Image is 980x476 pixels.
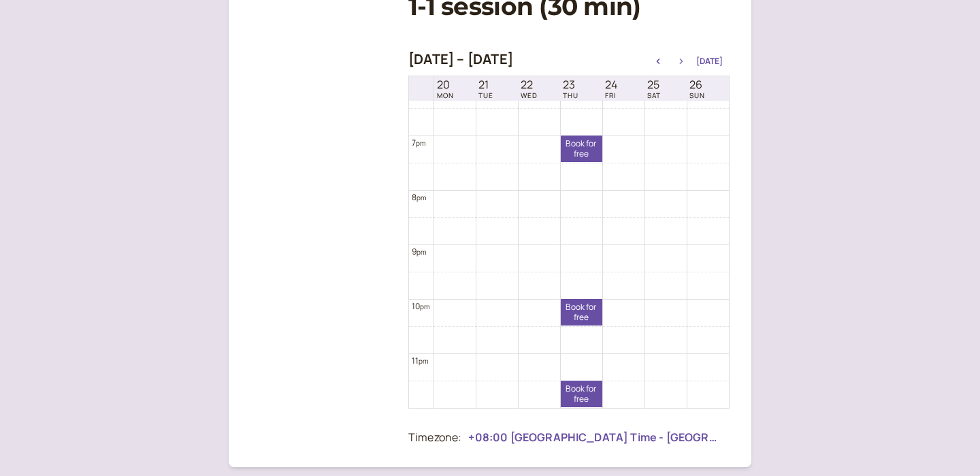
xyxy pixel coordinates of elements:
[419,356,428,366] span: pm
[560,77,581,101] a: October 23, 2025
[437,78,454,91] span: 20
[416,247,426,257] span: pm
[605,91,617,99] span: FRI
[696,57,723,66] button: [DATE]
[563,78,578,91] span: 23
[416,193,426,202] span: pm
[420,302,429,311] span: pm
[602,77,620,101] a: October 24, 2025
[689,91,705,99] span: SUN
[561,302,602,322] span: Book for free
[478,91,493,99] span: TUE
[647,91,661,99] span: SAT
[434,77,457,101] a: October 20, 2025
[644,77,664,101] a: October 25, 2025
[561,139,602,159] span: Book for free
[476,77,496,101] a: October 21, 2025
[521,91,538,99] span: WED
[408,51,513,67] h2: [DATE] – [DATE]
[437,91,454,99] span: MON
[518,77,540,101] a: October 22, 2025
[412,245,427,258] div: 9
[416,138,425,148] span: pm
[605,78,617,91] span: 24
[412,136,426,149] div: 7
[563,91,578,99] span: THU
[408,429,461,447] div: Timezone:
[412,354,429,367] div: 11
[412,191,427,204] div: 8
[647,78,661,91] span: 25
[689,78,705,91] span: 26
[521,78,538,91] span: 22
[687,77,708,101] a: October 26, 2025
[561,384,602,404] span: Book for free
[412,300,430,313] div: 10
[478,78,493,91] span: 21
